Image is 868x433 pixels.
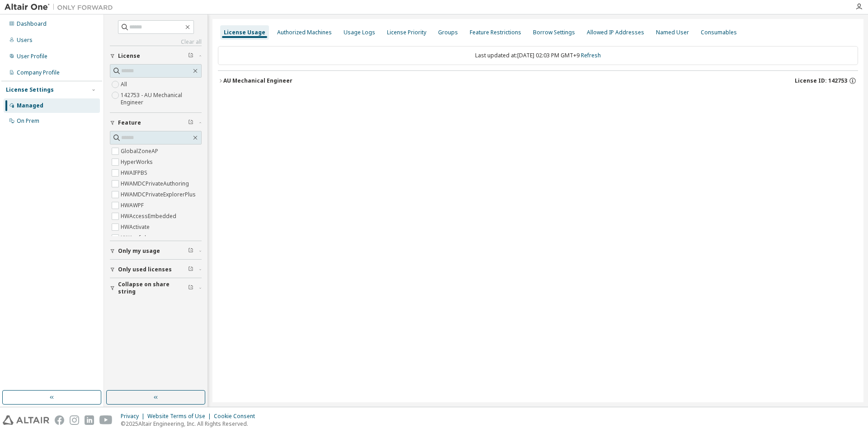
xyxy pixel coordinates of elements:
span: Clear filter [188,266,193,273]
a: Clear all [110,38,202,46]
button: License [110,46,202,66]
span: Feature [118,119,141,126]
div: Users [17,37,33,44]
div: Company Profile [17,69,60,76]
p: © 2025 Altair Engineering, Inc. All Rights Reserved. [121,420,260,428]
div: Named User [656,29,689,36]
img: facebook.svg [55,415,64,425]
span: Clear filter [188,52,193,60]
div: Dashboard [17,20,47,28]
div: Last updated at: [DATE] 02:03 PM GMT+9 [218,46,858,65]
div: Website Terms of Use [147,413,214,420]
button: Only used licenses [110,260,202,279]
div: Authorized Machines [277,29,332,36]
label: HWAcufwh [121,233,150,243]
label: HWAWPF [121,200,146,211]
span: Clear filter [188,284,193,292]
div: Borrow Settings [533,29,575,36]
label: HWAIFPBS [121,168,149,178]
div: Cookie Consent [214,413,260,420]
span: Collapse on share string [118,281,188,295]
label: HWAMDCPrivateExplorerPlus [121,189,198,200]
span: Only my usage [118,247,160,255]
div: Privacy [121,413,147,420]
label: HWAccessEmbedded [121,211,178,222]
a: Refresh [581,51,601,59]
div: User Profile [17,53,47,60]
span: Clear filter [188,247,193,255]
button: AU Mechanical EngineerLicense ID: 142753 [218,71,858,91]
label: HWActivate [121,222,151,233]
img: altair_logo.svg [3,415,49,425]
img: instagram.svg [70,415,79,425]
div: Consumables [701,29,737,36]
div: License Usage [224,29,265,36]
div: License Priority [387,29,426,36]
div: Allowed IP Addresses [587,29,644,36]
label: HWAMDCPrivateAuthoring [121,178,191,189]
label: All [121,79,129,90]
div: License Settings [6,86,54,93]
div: Usage Logs [344,29,375,36]
label: GlobalZoneAP [121,146,160,157]
div: Groups [438,29,458,36]
button: Feature [110,113,202,133]
span: License ID: 142753 [795,77,847,84]
span: Only used licenses [118,266,172,273]
span: Clear filter [188,119,193,126]
button: Collapse on share string [110,278,202,298]
button: Only my usage [110,241,202,261]
div: Managed [17,102,43,109]
label: 142753 - AU Mechanical Engineer [121,90,202,108]
img: Altair One [5,3,118,12]
img: linkedin.svg [85,415,94,425]
div: AU Mechanical Engineer [223,77,292,84]
div: Feature Restrictions [470,29,521,36]
label: HyperWorks [121,157,155,168]
div: On Prem [17,117,39,125]
span: License [118,52,140,60]
img: youtube.svg [99,415,113,425]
